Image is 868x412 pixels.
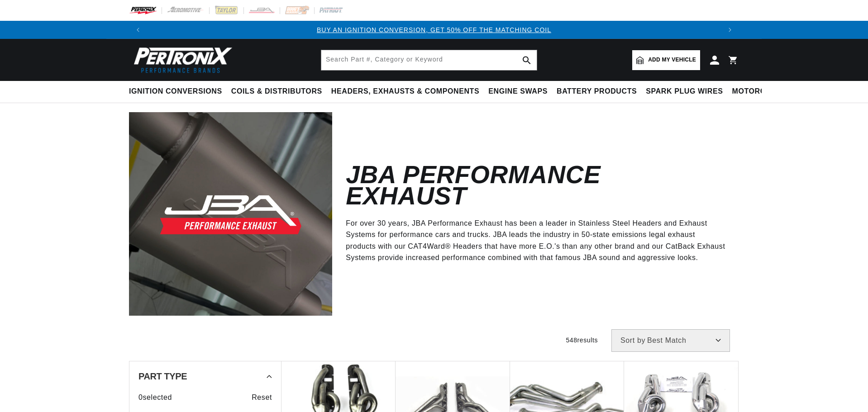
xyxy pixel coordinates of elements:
[632,50,700,70] a: Add my vehicle
[321,50,537,70] input: Search Part #, Category or Keyword
[488,87,548,96] span: Engine Swaps
[327,81,484,102] summary: Headers, Exhausts & Components
[231,87,322,96] span: Coils & Distributors
[721,21,739,39] button: Translation missing: en.sections.announcements.next_announcement
[566,336,598,344] span: 548 results
[138,372,187,381] span: Part Type
[728,81,791,102] summary: Motorcycle
[484,81,552,102] summary: Engine Swaps
[317,26,551,33] a: BUY AN IGNITION CONVERSION, GET 50% OFF THE MATCHING COIL
[346,164,725,207] h2: JBA Performance Exhaust
[648,56,696,64] span: Add my vehicle
[129,44,233,76] img: Pertronix
[147,25,721,35] div: Announcement
[129,87,222,96] span: Ignition Conversions
[611,329,730,352] select: Sort by
[106,21,762,39] slideshow-component: Translation missing: en.sections.announcements.announcement_bar
[620,337,645,344] span: Sort by
[147,25,721,35] div: 1 of 3
[517,50,537,70] button: search button
[557,87,637,96] span: Battery Products
[252,392,272,403] span: Reset
[129,21,147,39] button: Translation missing: en.sections.announcements.previous_announcement
[552,81,641,102] summary: Battery Products
[346,218,725,264] p: For over 30 years, JBA Performance Exhaust has been a leader in Stainless Steel Headers and Exhau...
[227,81,327,102] summary: Coils & Distributors
[129,81,227,102] summary: Ignition Conversions
[138,392,172,403] span: 0 selected
[331,87,479,96] span: Headers, Exhausts & Components
[646,87,723,96] span: Spark Plug Wires
[732,87,786,96] span: Motorcycle
[129,112,332,315] img: JBA Performance Exhaust
[641,81,727,102] summary: Spark Plug Wires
